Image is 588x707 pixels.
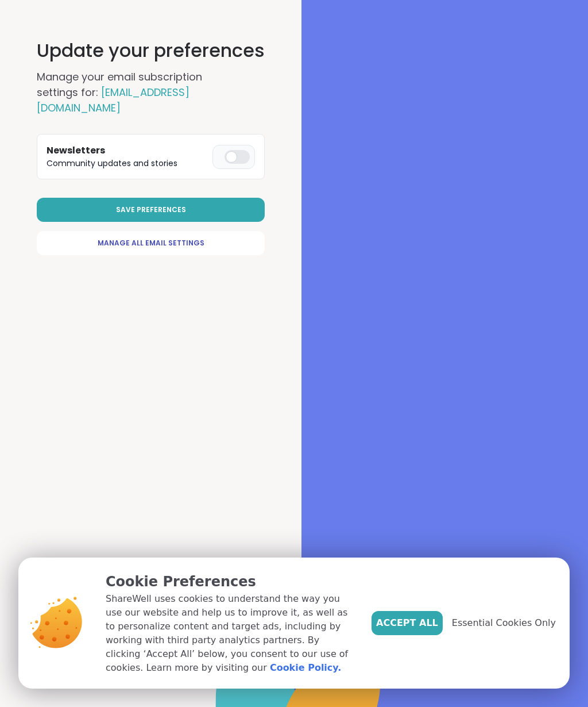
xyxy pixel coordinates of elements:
[270,661,341,675] a: Cookie Policy.
[376,616,438,630] span: Accept All
[452,616,556,630] span: Essential Cookies Only
[37,231,265,255] a: Manage All Email Settings
[98,238,204,248] span: Manage All Email Settings
[372,611,443,635] button: Accept All
[37,198,265,222] button: Save Preferences
[116,205,186,215] span: Save Preferences
[37,85,189,115] span: [EMAIL_ADDRESS][DOMAIN_NAME]
[37,37,265,64] h1: Update your preferences
[47,157,208,170] p: Community updates and stories
[37,69,243,116] h2: Manage your email subscription settings for:
[106,592,353,675] p: ShareWell uses cookies to understand the way you use our website and help us to improve it, as we...
[47,144,208,157] h3: Newsletters
[106,571,353,592] p: Cookie Preferences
